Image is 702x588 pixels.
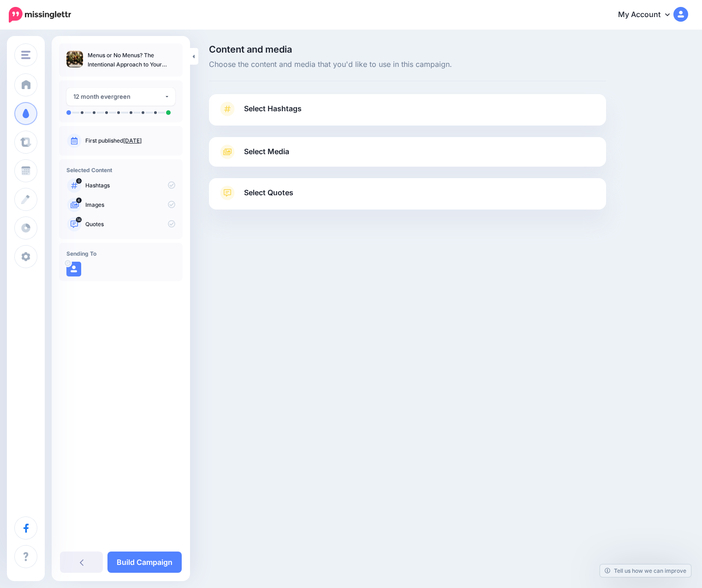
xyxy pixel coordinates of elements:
h4: Sending To [66,250,175,257]
img: 25a66c95e2d6318d1e7b6ffbf299428d_thumb.jpg [66,51,83,67]
p: Quotes [85,220,175,228]
span: 14 [76,217,82,222]
img: Missinglettr [9,7,71,23]
button: 12 month evergreen [66,88,175,106]
p: First published [85,137,175,145]
a: Select Media [218,144,597,159]
p: Menus or No Menus? The Intentional Approach to Your Wedding Tablescape [88,51,175,69]
span: Select Media [244,145,289,158]
p: Hashtags [85,181,175,190]
a: Select Quotes [218,186,597,210]
h4: Selected Content [66,167,175,174]
span: Select Hashtags [244,102,302,115]
div: 12 month evergreen [73,91,164,102]
a: Select Hashtags [218,102,597,126]
a: [DATE] [123,137,142,144]
span: Choose the content and media that you'd like to use in this campaign. [209,59,606,71]
a: Tell us how we can improve [600,564,691,577]
span: 0 [76,178,82,184]
span: Select Quotes [244,186,293,199]
span: 4 [76,198,82,203]
img: menu.png [21,51,30,59]
p: Images [85,201,175,209]
span: Content and media [209,45,606,54]
img: user_default_image.png [66,262,81,276]
a: My Account [609,4,688,26]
